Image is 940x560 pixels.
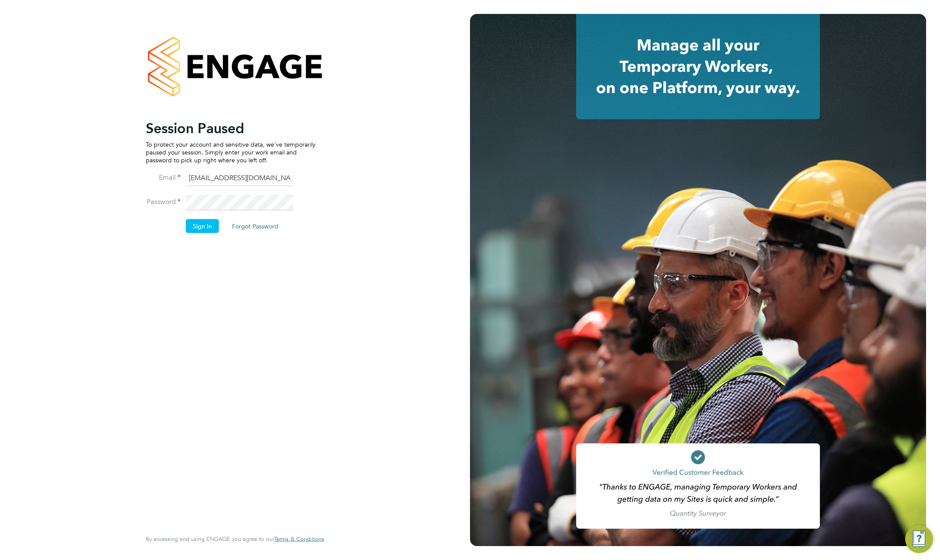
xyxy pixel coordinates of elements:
p: To protect your account and sensitive data, we've temporarily paused your session. Simply enter y... [146,140,316,164]
button: Sign In [186,219,219,233]
a: Terms & Conditions [274,536,324,543]
input: Enter your work email... [186,171,293,186]
label: Email [146,173,181,182]
span: By accessing and using ENGAGE you agree to our [146,535,324,543]
button: Engage Resource Center [905,525,933,553]
label: Password [146,197,181,206]
h2: Session Paused [146,119,316,137]
button: Forgot Password [225,219,285,233]
span: Terms & Conditions [274,535,324,543]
